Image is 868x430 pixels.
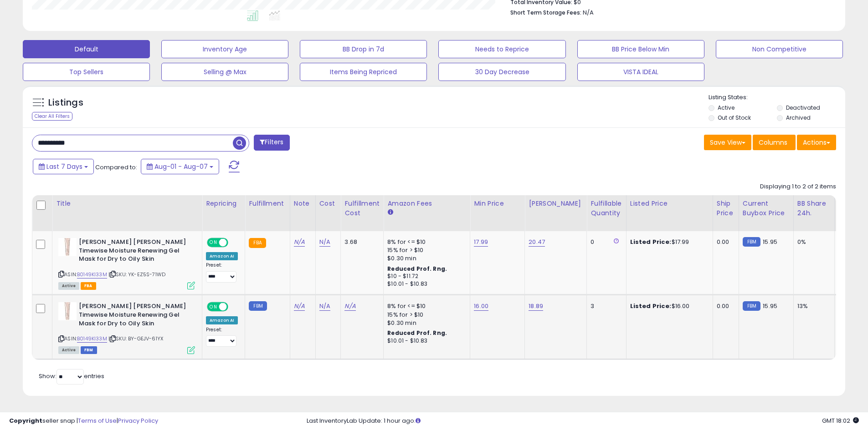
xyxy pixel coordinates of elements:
button: Filters [254,135,289,151]
div: 15% for > $10 [387,246,463,254]
b: Short Term Storage Fees: [510,9,581,16]
a: Terms of Use [78,416,117,425]
span: Aug-01 - Aug-07 [154,162,208,171]
a: 16.00 [474,302,488,311]
span: 2025-08-16 18:02 GMT [822,416,859,425]
div: Fulfillable Quantity [591,199,622,218]
b: Reduced Prof. Rng. [387,329,447,337]
div: Listed Price [630,199,709,208]
button: Items Being Repriced [300,63,427,81]
div: $16.00 [630,302,706,310]
p: Listing States: [709,93,845,102]
div: $0.30 min [387,254,463,263]
button: VISTA IDEAL [577,63,704,81]
button: Inventory Age [161,40,288,58]
span: N/A [583,8,594,17]
div: $10 - $11.72 [387,273,463,280]
b: [PERSON_NAME] [PERSON_NAME] Timewise Moisture Renewing Gel Mask for Dry to Oily Skin [79,238,190,266]
div: Clear All Filters [32,112,72,121]
div: Last InventoryLab Update: 1 hour ago. [307,417,859,425]
a: 20.47 [529,238,545,247]
div: 3 [591,302,619,310]
h5: Listings [48,96,83,109]
div: seller snap | | [9,417,158,425]
a: N/A [319,238,330,247]
small: Amazon Fees. [387,208,393,217]
b: Listed Price: [630,302,672,310]
a: N/A [294,302,305,311]
div: 0.00 [717,238,732,246]
div: Preset: [206,262,238,283]
a: Privacy Policy [118,416,158,425]
div: Amazon AI [206,252,238,260]
div: $10.01 - $10.83 [387,337,463,345]
div: Title [56,199,198,208]
label: Archived [786,114,811,121]
button: Last 7 Days [33,159,94,174]
div: 0% [797,238,827,246]
a: 18.89 [529,302,543,311]
span: ON [208,303,219,311]
a: N/A [319,302,330,311]
div: [PERSON_NAME] [529,199,583,208]
button: BB Drop in 7d [300,40,427,58]
a: 17.99 [474,238,488,247]
label: Deactivated [786,104,820,111]
div: ASIN: [58,302,195,353]
a: B0149KI33M [77,271,107,278]
span: | SKU: BY-GEJV-61YX [108,335,163,342]
div: Displaying 1 to 2 of 2 items [760,182,836,191]
span: FBM [81,346,97,354]
div: BB Share 24h. [797,199,831,218]
button: 30 Day Decrease [438,63,565,81]
button: Save View [704,135,751,150]
div: 3.68 [344,238,376,246]
div: 0 [591,238,619,246]
strong: Copyright [9,416,42,425]
small: FBM [249,301,267,311]
span: All listings currently available for purchase on Amazon [58,346,79,354]
span: OFF [227,239,241,247]
span: 15.95 [763,302,777,310]
span: FBA [81,282,96,290]
small: FBM [743,237,760,247]
div: $17.99 [630,238,706,246]
label: Active [718,104,734,111]
div: 8% for <= $10 [387,302,463,310]
div: Repricing [206,199,241,208]
span: | SKU: YK-EZ5S-71WD [108,271,165,278]
label: Out of Stock [718,114,751,121]
div: 15% for > $10 [387,311,463,319]
img: 41HyabIFo1L._SL40_.jpg [58,302,77,320]
span: Columns [759,138,787,147]
button: Default [23,40,150,58]
a: B0149KI33M [77,335,107,343]
div: Ship Price [717,199,735,218]
b: Listed Price: [630,238,672,246]
div: Note [294,199,312,208]
small: FBM [743,301,760,311]
button: Needs to Reprice [438,40,565,58]
div: Preset: [206,327,238,347]
div: Current Buybox Price [743,199,790,218]
div: Fulfillment Cost [344,199,380,218]
span: OFF [227,303,241,311]
div: $10.01 - $10.83 [387,280,463,288]
b: [PERSON_NAME] [PERSON_NAME] Timewise Moisture Renewing Gel Mask for Dry to Oily Skin [79,302,190,330]
small: FBA [249,238,266,248]
div: Amazon AI [206,316,238,324]
img: 41HyabIFo1L._SL40_.jpg [58,238,77,256]
div: Cost [319,199,337,208]
div: 8% for <= $10 [387,238,463,246]
button: BB Price Below Min [577,40,704,58]
div: Min Price [474,199,521,208]
span: Compared to: [95,163,137,172]
div: Fulfillment [249,199,286,208]
div: ASIN: [58,238,195,288]
div: $0.30 min [387,319,463,327]
div: Amazon Fees [387,199,466,208]
button: Actions [797,135,836,150]
span: All listings currently available for purchase on Amazon [58,282,79,290]
span: Show: entries [39,372,104,380]
a: N/A [344,302,355,311]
